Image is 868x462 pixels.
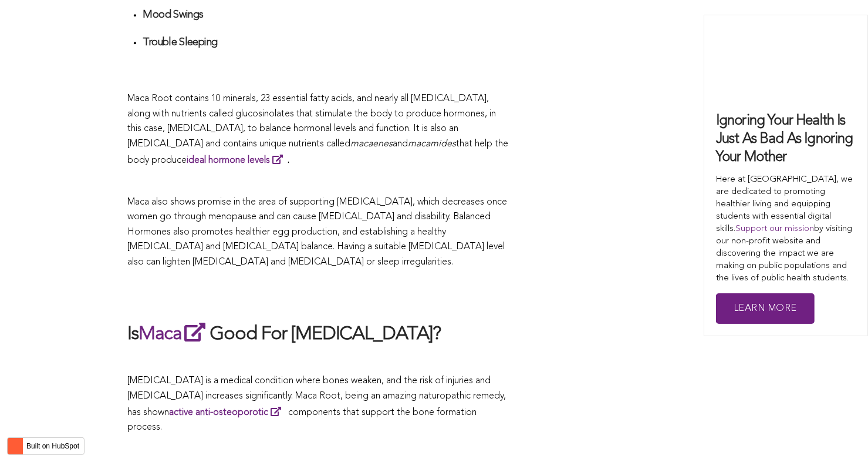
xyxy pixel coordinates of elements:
[143,8,509,22] h4: Mood Swings
[716,293,815,324] a: Learn More
[7,437,85,455] button: Built on HubSpot
[143,36,509,49] h4: Trouble Sleeping
[809,406,868,462] iframe: Chat Widget
[393,139,408,149] span: and
[187,156,289,165] strong: .
[22,438,84,454] label: Built on HubSpot
[127,139,508,165] span: that help the body produce
[139,325,210,344] a: Maca
[350,139,393,149] span: macaenes
[127,197,507,267] span: Maca also shows promise in the area of supporting [MEDICAL_DATA], which decreases once women go t...
[169,408,286,417] a: active anti-osteoporotic
[8,439,22,453] img: HubSpot sprocket logo
[127,320,509,347] h2: Is Good For [MEDICAL_DATA]?
[127,94,496,149] span: Maca Root contains 10 minerals, 23 essential fatty acids, and nearly all [MEDICAL_DATA], along wi...
[187,156,288,165] a: ideal hormone levels
[408,139,456,149] span: macamides
[127,376,506,432] span: [MEDICAL_DATA] is a medical condition where bones weaken, and the risk of injuries and [MEDICAL_D...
